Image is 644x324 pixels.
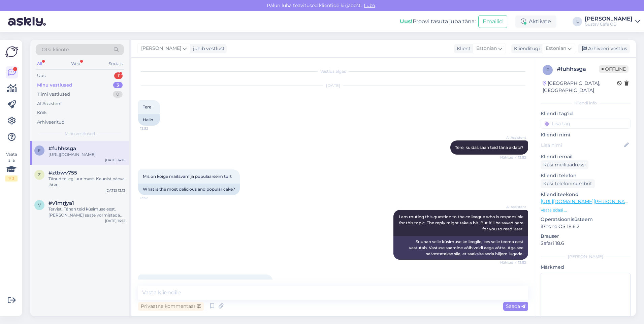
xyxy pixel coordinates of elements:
[500,155,526,160] span: Nähtud ✓ 13:52
[105,188,125,193] div: [DATE] 13:13
[546,67,549,72] span: f
[143,174,232,179] span: Mis on koige maitsvam ja populaarseim tort
[541,264,631,271] p: Märkmed
[455,145,523,150] span: Tere, kuidas saan teid täna aidata?
[36,59,43,68] div: All
[541,191,631,198] p: Klienditeekond
[140,126,165,131] span: 13:52
[49,145,76,152] span: #fuhhssga
[37,72,45,79] div: Uus
[501,135,526,140] span: AI Assistent
[5,45,18,58] img: Askly Logo
[140,195,165,200] span: 13:52
[5,175,18,182] div: 1 / 3
[454,45,471,52] div: Klient
[585,16,633,22] div: [PERSON_NAME]
[37,82,72,89] div: Minu vestlused
[573,17,582,26] div: L
[37,91,70,98] div: Tiimi vestlused
[138,114,160,126] div: Hello
[500,260,526,265] span: Nähtud ✓ 13:52
[585,16,640,27] a: [PERSON_NAME]Gustav Cafe OÜ
[113,82,123,89] div: 3
[399,214,524,231] span: I am routing this question to the colleague who is responsible for this topic. The reply might ta...
[541,254,631,260] div: [PERSON_NAME]
[143,279,259,290] span: Soovin homseks tellida, ise tulen Solarisse järele, kas pean kohe maksma voi saan kohapeal sulara...
[114,72,123,79] div: 1
[476,45,497,52] span: Estonian
[541,172,631,179] p: Kliendi telefon
[49,200,74,206] span: #v1mrjya1
[541,207,631,213] p: Vaata edasi ...
[362,2,377,8] span: Luba
[599,65,629,73] span: Offline
[70,59,82,68] div: Web
[541,160,588,169] div: Küsi meiliaadressi
[541,153,631,160] p: Kliendi email
[501,204,526,209] span: AI Assistent
[585,22,633,27] div: Gustav Cafe OÜ
[541,216,631,223] p: Operatsioonisüsteem
[541,119,631,129] input: Lisa tag
[515,15,556,28] div: Aktiivne
[546,45,566,52] span: Estonian
[49,176,125,188] div: Tänud teilegi uurimast. Kaunist päeva jätku!
[541,179,595,188] div: Küsi telefoninumbrit
[42,46,69,53] span: Otsi kliente
[506,303,525,309] span: Saada
[38,202,41,207] span: v
[37,100,62,107] div: AI Assistent
[37,109,47,116] div: Kõik
[65,131,95,137] span: Minu vestlused
[541,131,631,138] p: Kliendi nimi
[138,302,204,311] div: Privaatne kommentaar
[5,151,18,182] div: Vaata siia
[113,91,123,98] div: 0
[478,15,507,28] button: Emailid
[541,240,631,247] p: Safari 18.6
[541,198,634,204] a: [URL][DOMAIN_NAME][PERSON_NAME]
[543,80,617,94] div: [GEOGRAPHIC_DATA], [GEOGRAPHIC_DATA]
[138,68,528,74] div: Vestlus algas
[541,223,631,230] p: iPhone OS 18.6.2
[578,44,630,53] div: Arhiveeri vestlus
[49,152,125,158] div: [URL][DOMAIN_NAME]
[190,45,225,52] div: juhib vestlust
[37,119,65,126] div: Arhiveeritud
[107,59,124,68] div: Socials
[138,83,528,89] div: [DATE]
[105,218,125,223] div: [DATE] 14:12
[393,236,528,260] div: Suunan selle küsimuse kolleegile, kes selle teema eest vastutab. Vastuse saamine võib veidi aega ...
[105,158,125,163] div: [DATE] 14:15
[541,100,631,106] div: Kliendi info
[143,104,151,109] span: Tere
[400,18,413,25] b: Uus!
[541,110,631,117] p: Kliendi tag'id
[511,45,540,52] div: Klienditugi
[49,206,125,218] div: Tervist! Tänan teid küsimuse eest. [PERSON_NAME] saate vormistada meie e-poest ning minna ise oma...
[400,18,476,26] div: Proovi tasuta juba täna:
[138,184,240,195] div: What is the most delicious and popular cake?
[38,148,41,153] span: f
[49,170,77,176] span: #ztbwv755
[541,233,631,240] p: Brauser
[557,65,599,73] div: # fuhhssga
[38,172,41,177] span: z
[141,45,181,52] span: [PERSON_NAME]
[541,141,623,149] input: Lisa nimi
